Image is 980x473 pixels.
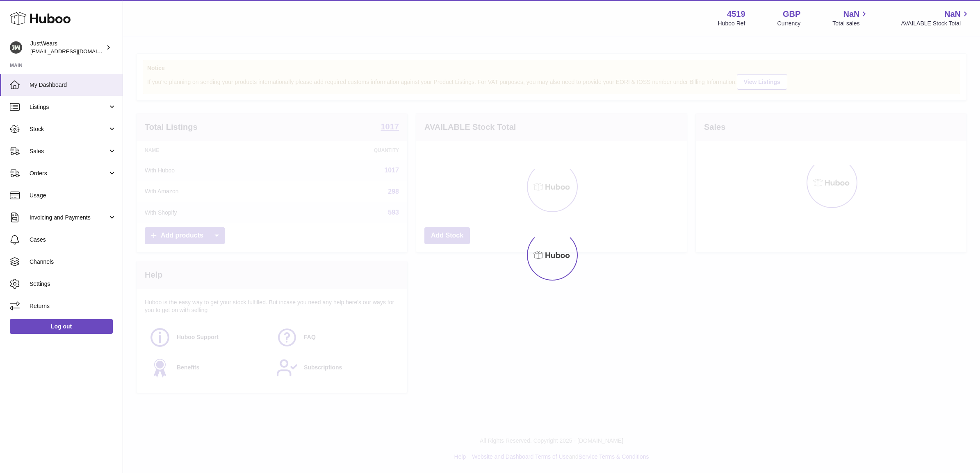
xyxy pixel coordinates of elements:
[10,319,113,334] a: Log out
[30,192,116,199] span: Usage
[783,9,800,20] strong: GBP
[30,214,108,222] span: Invoicing and Payments
[30,280,116,288] span: Settings
[30,236,116,244] span: Cases
[832,9,869,27] a: NaN Total sales
[777,20,801,27] div: Currency
[727,9,745,20] strong: 4519
[30,48,121,54] span: [EMAIL_ADDRESS][DOMAIN_NAME]
[901,9,970,27] a: NaN AVAILABLE Stock Total
[30,103,108,111] span: Listings
[30,40,104,55] div: JustWears
[30,125,108,133] span: Stock
[718,20,745,27] div: Huboo Ref
[30,147,108,155] span: Sales
[30,81,116,89] span: My Dashboard
[30,170,108,177] span: Orders
[944,9,961,20] span: NaN
[832,20,869,27] span: Total sales
[843,9,859,20] span: NaN
[30,302,116,310] span: Returns
[10,41,22,54] img: internalAdmin-4519@internal.huboo.com
[30,258,116,266] span: Channels
[901,20,970,27] span: AVAILABLE Stock Total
